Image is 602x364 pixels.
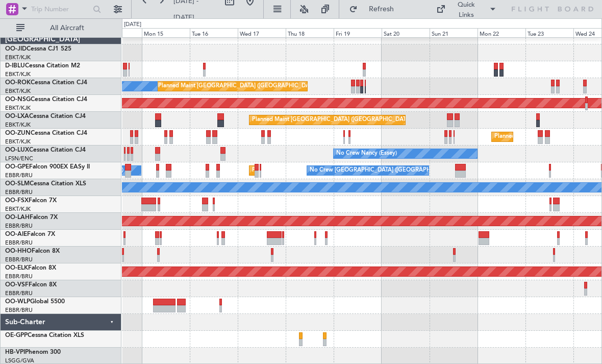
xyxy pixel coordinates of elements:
[5,198,57,204] a: OO-FSXFalcon 7X
[5,147,29,153] span: OO-LUX
[5,46,27,52] span: OO-JID
[5,231,55,237] a: OO-AIEFalcon 7X
[5,239,33,247] a: EBBR/BRU
[431,1,501,17] button: Quick Links
[5,46,71,52] a: OO-JIDCessna CJ1 525
[5,349,61,355] a: HB-VPIPhenom 300
[5,256,33,263] a: EBBR/BRU
[5,265,28,271] span: OO-ELK
[5,349,25,355] span: HB-VPI
[5,147,86,153] a: OO-LUXCessna Citation CJ4
[430,28,478,37] div: Sun 21
[5,172,33,179] a: EBBR/BRU
[5,214,58,221] a: OO-LAHFalcon 7X
[5,113,86,119] a: OO-LXACessna Citation CJ4
[5,248,32,254] span: OO-HHO
[142,28,190,37] div: Mon 15
[158,79,319,94] div: Planned Maint [GEOGRAPHIC_DATA] ([GEOGRAPHIC_DATA])
[11,20,111,36] button: All Aircraft
[5,306,33,314] a: EBBR/BRU
[5,63,25,69] span: D-IBLU
[5,289,33,297] a: EBBR/BRU
[5,198,29,204] span: OO-FSX
[31,2,90,17] input: Trip Number
[238,28,286,37] div: Wed 17
[360,6,403,13] span: Refresh
[5,164,90,170] a: OO-GPEFalcon 900EX EASy II
[5,138,31,145] a: EBKT/KJK
[27,25,108,32] span: All Aircraft
[5,282,57,288] a: OO-VSFFalcon 8X
[252,163,437,178] div: Planned Maint [GEOGRAPHIC_DATA] ([GEOGRAPHIC_DATA] National)
[286,28,334,37] div: Thu 18
[5,164,29,170] span: OO-GPE
[336,146,397,161] div: No Crew Nancy (Essey)
[5,130,87,136] a: OO-ZUNCessna Citation CJ4
[5,80,31,86] span: OO-ROK
[5,113,29,119] span: OO-LXA
[344,1,406,17] button: Refresh
[5,80,87,86] a: OO-ROKCessna Citation CJ4
[5,181,86,187] a: OO-SLMCessna Citation XLS
[190,28,238,37] div: Tue 16
[5,205,31,213] a: EBKT/KJK
[5,54,31,61] a: EBKT/KJK
[5,214,30,221] span: OO-LAH
[478,28,525,37] div: Mon 22
[5,63,80,69] a: D-IBLUCessna Citation M2
[5,96,31,103] span: OO-NSG
[334,28,382,37] div: Fri 19
[5,121,31,129] a: EBKT/KJK
[382,28,430,37] div: Sat 20
[5,282,29,288] span: OO-VSF
[525,28,573,37] div: Tue 23
[5,104,31,112] a: EBKT/KJK
[310,163,481,178] div: No Crew [GEOGRAPHIC_DATA] ([GEOGRAPHIC_DATA] National)
[5,332,28,338] span: OE-GPP
[5,87,31,95] a: EBKT/KJK
[5,332,84,338] a: OE-GPPCessna Citation XLS
[5,299,65,305] a: OO-WLPGlobal 5500
[5,265,56,271] a: OO-ELKFalcon 8X
[5,222,33,230] a: EBBR/BRU
[5,70,31,78] a: EBKT/KJK
[5,273,33,280] a: EBBR/BRU
[5,155,33,162] a: LFSN/ENC
[252,112,413,128] div: Planned Maint [GEOGRAPHIC_DATA] ([GEOGRAPHIC_DATA])
[5,96,87,103] a: OO-NSGCessna Citation CJ4
[5,231,27,237] span: OO-AIE
[5,130,31,136] span: OO-ZUN
[5,188,33,196] a: EBBR/BRU
[5,248,60,254] a: OO-HHOFalcon 8X
[124,20,141,29] div: [DATE]
[5,181,30,187] span: OO-SLM
[5,299,30,305] span: OO-WLP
